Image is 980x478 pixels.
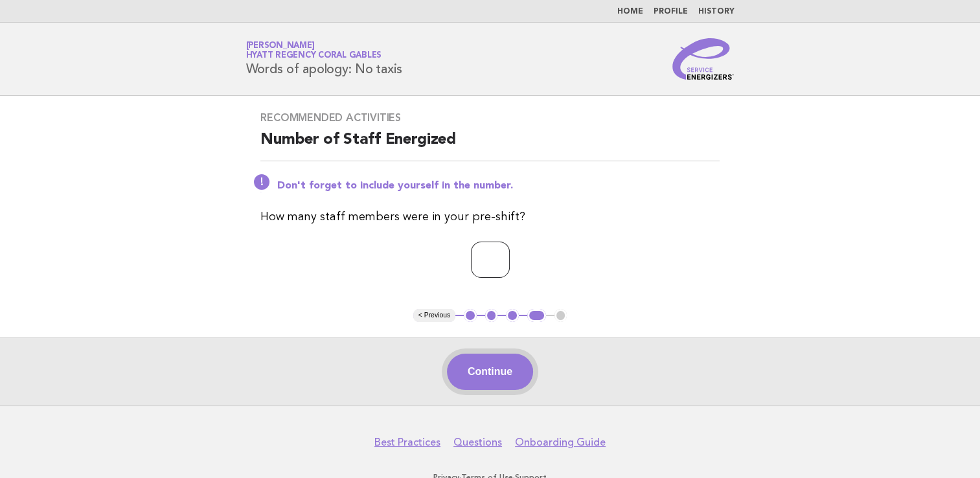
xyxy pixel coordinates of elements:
[447,354,533,390] button: Continue
[506,309,519,322] button: 3
[413,309,455,322] button: < Previous
[246,42,403,76] h1: Words of apology: No taxis
[260,130,720,161] h2: Number of Staff Energized
[246,41,382,60] a: [PERSON_NAME]Hyatt Regency Coral Gables
[453,436,502,449] a: Questions
[374,436,440,449] a: Best Practices
[260,111,720,124] h3: Recommended activities
[617,8,643,16] a: Home
[698,8,735,16] a: History
[464,309,477,322] button: 1
[654,8,688,16] a: Profile
[672,38,735,80] img: Service Energizers
[527,309,546,322] button: 4
[260,208,720,226] p: How many staff members were in your pre-shift?
[246,52,382,60] span: Hyatt Regency Coral Gables
[485,309,498,322] button: 2
[515,436,606,449] a: Onboarding Guide
[277,179,720,192] p: Don't forget to include yourself in the number.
